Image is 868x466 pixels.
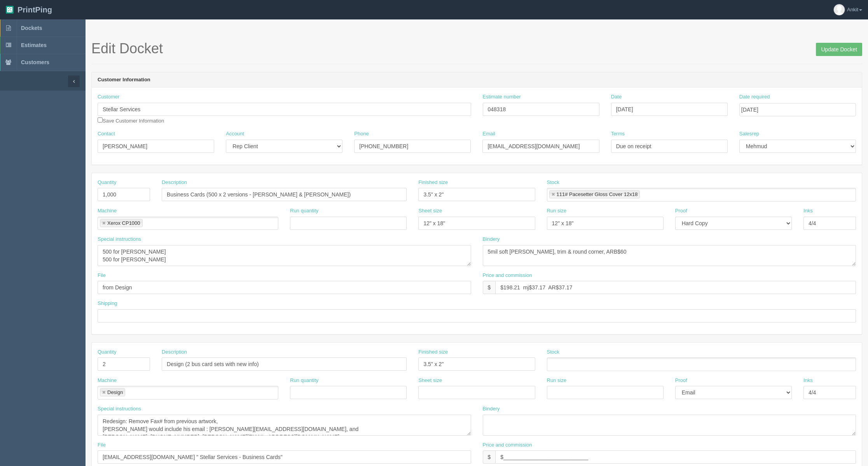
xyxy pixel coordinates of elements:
label: Machine [98,377,117,384]
label: Inks [803,377,813,384]
label: Special instructions [98,236,141,243]
textarea: Redesign: Remove Fax# from previous artwork, [PERSON_NAME] would include his email : [PERSON_NAME... [98,415,471,436]
label: File [98,441,106,449]
label: Stock [547,349,560,356]
label: Phone [354,130,369,138]
h1: Edit Docket [91,41,862,56]
label: Stock [547,179,560,186]
label: Run size [547,377,567,384]
label: Special instructions [98,405,141,413]
label: Run size [547,207,567,215]
label: Proof [675,207,687,215]
label: Description [162,179,187,186]
label: Bindery [483,405,500,413]
label: Account [226,130,244,138]
label: Description [162,349,187,356]
span: Customers [21,59,49,65]
label: Inks [803,207,813,215]
textarea: 500 for [PERSON_NAME] 500 for [PERSON_NAME] [98,245,471,266]
label: Date required [739,93,770,101]
header: Customer Information [92,72,862,88]
label: Estimate number [483,93,521,101]
label: Machine [98,207,117,215]
label: Finished size [418,349,448,356]
label: Sheet size [418,207,442,215]
input: Update Docket [816,43,862,56]
label: Quantity [98,349,116,356]
div: $ [483,281,496,294]
label: Price and commission [483,441,532,449]
div: Design [107,390,123,395]
label: Customer [98,93,119,101]
label: Sheet size [418,377,442,384]
label: Bindery [483,236,500,243]
div: Xerox CP1000 [107,221,140,226]
label: Quantity [98,179,116,186]
label: Price and commission [483,272,532,279]
img: avatar_default-7531ab5dedf162e01f1e0bb0964e6a185e93c5c22dfe317fb01d7f8cd2b1632c.jpg [834,4,845,15]
label: Finished size [418,179,448,186]
label: Contact [98,130,115,138]
label: File [98,272,106,279]
label: Email [482,130,495,138]
img: logo-3e63b451c926e2ac314895c53de4908e5d424f24456219fb08d385ab2e579770.png [6,6,14,14]
label: Terms [611,130,625,138]
label: Shipping [98,300,117,307]
div: $ [483,450,496,464]
label: Date [611,93,622,101]
span: Dockets [21,25,42,31]
label: Proof [675,377,687,384]
label: Run quantity [290,207,318,215]
input: Enter customer name [98,103,471,116]
label: Salesrep [739,130,759,138]
label: Run quantity [290,377,318,384]
div: Save Customer Information [98,93,471,124]
textarea: 5mil soft [PERSON_NAME], trim & round corner, ARB$60 [483,245,856,266]
span: Estimates [21,42,47,48]
div: 111# Pacesetter Gloss Cover 12x18 [557,192,638,197]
